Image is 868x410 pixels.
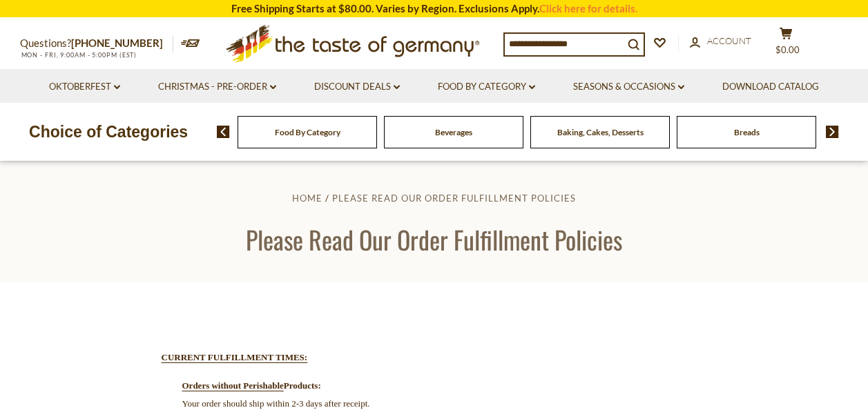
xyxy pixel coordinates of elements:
strong: Products: [284,380,321,391]
a: Baking, Cakes, Desserts [557,127,644,137]
a: [PHONE_NUMBER] [71,37,163,49]
span: MON - FRI, 9:00AM - 5:00PM (EST) [20,51,137,59]
a: Breads [734,127,760,137]
strong: Orders without Perishable [182,380,284,391]
a: Oktoberfest [49,79,120,95]
strong: CURRENT FULFILLMENT TIMES: [162,352,308,362]
a: Seasons & Occasions [573,79,684,95]
span: Account [707,35,751,46]
span: Your order should ship within 2-3 days after receipt. [182,398,370,409]
p: Questions? [20,35,173,52]
span: $0.00 [775,44,800,55]
a: Beverages [435,127,472,137]
a: Christmas - PRE-ORDER [158,79,276,95]
a: Click here for details. [539,2,637,14]
a: Download Catalog [722,79,819,95]
a: Account [690,34,751,49]
h1: Please Read Our Order Fulfillment Policies [43,224,825,255]
button: $0.00 [766,27,807,61]
a: Food By Category [275,127,340,137]
img: next arrow [826,126,839,138]
a: Food By Category [438,79,535,95]
img: previous arrow [217,126,230,138]
a: Discount Deals [314,79,400,95]
a: Home [292,193,322,204]
a: Please Read Our Order Fulfillment Policies [332,193,576,204]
